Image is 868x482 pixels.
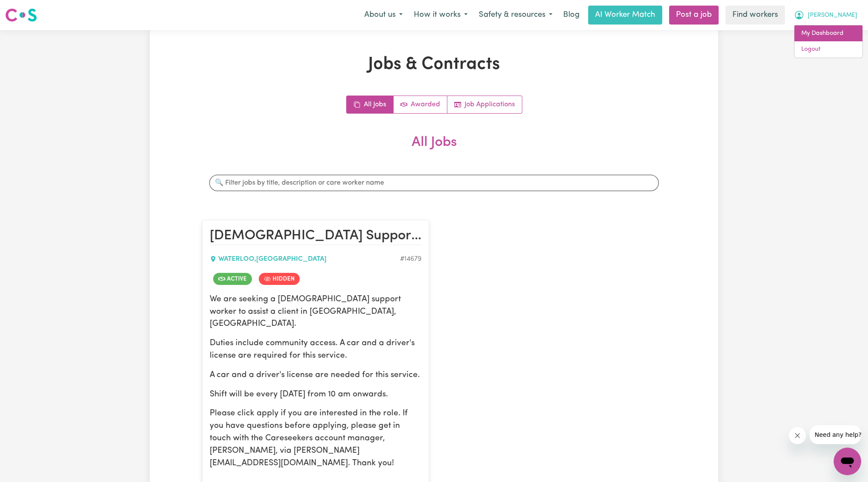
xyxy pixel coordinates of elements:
span: [PERSON_NAME] [808,11,857,20]
span: Job is active [213,273,252,285]
button: My Account [788,6,863,24]
div: My Account [794,25,863,58]
a: Logout [794,41,862,58]
a: Find workers [725,6,785,25]
span: Need any help? [5,6,52,13]
a: My Dashboard [794,25,862,42]
iframe: Message from company [809,425,861,444]
img: Careseekers logo [5,7,37,23]
iframe: Close message [789,427,806,444]
a: AI Worker Match [588,6,662,25]
p: Duties include community access. A car and a driver's license are required for this service. [210,337,422,362]
div: Job ID #14679 [400,254,422,264]
button: Safety & resources [473,6,558,24]
h2: Male Support Worker Needed Every Tuesday In Waterloo, NSW [210,228,422,245]
p: Shift will be every [DATE] from 10 am onwards. [210,389,422,401]
a: Job applications [447,96,522,113]
a: Blog [558,6,585,25]
a: Post a job [669,6,719,25]
p: A car and a driver's license are needed for this service. [210,369,422,382]
a: Active jobs [394,96,447,113]
span: Job is hidden [259,273,300,285]
a: Careseekers logo [5,5,37,25]
button: About us [359,6,408,24]
a: All jobs [347,96,394,113]
p: We are seeking a [DEMOGRAPHIC_DATA] support worker to assist a client in [GEOGRAPHIC_DATA], [GEOG... [210,294,422,331]
input: 🔍 Filter jobs by title, description or care worker name [209,175,659,191]
h1: Jobs & Contracts [202,54,666,75]
h2: All Jobs [202,134,666,164]
iframe: Button to launch messaging window [834,448,861,475]
div: WATERLOO , [GEOGRAPHIC_DATA] [210,254,400,264]
p: Please click apply if you are interested in the role. If you have questions before applying, plea... [210,408,422,470]
button: How it works [408,6,473,24]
